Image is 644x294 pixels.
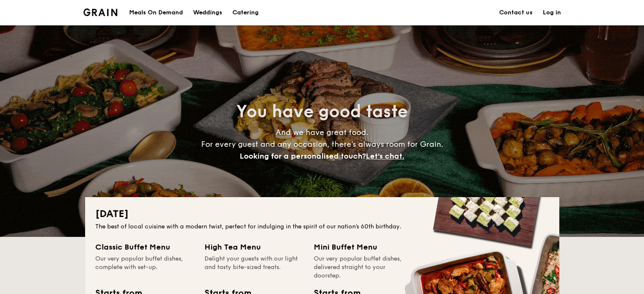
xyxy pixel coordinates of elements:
span: Looking for a personalised touch? [240,151,366,161]
span: And we have great food. For every guest and any occasion, there’s always room for Grain. [201,128,443,161]
div: Mini Buffet Menu [314,241,413,253]
h2: [DATE] [95,207,549,221]
div: High Tea Menu [205,241,304,253]
div: Classic Buffet Menu [95,241,194,253]
img: Grain [83,8,118,16]
span: You have good taste [236,102,408,122]
span: Let's chat. [366,151,404,161]
div: Delight your guests with our light and tasty bite-sized treats. [205,255,304,280]
a: Logotype [83,8,118,16]
div: Our very popular buffet dishes, delivered straight to your doorstep. [314,255,413,280]
div: The best of local cuisine with a modern twist, perfect for indulging in the spirit of our nation’... [95,223,549,231]
div: Our very popular buffet dishes, complete with set-up. [95,255,194,280]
